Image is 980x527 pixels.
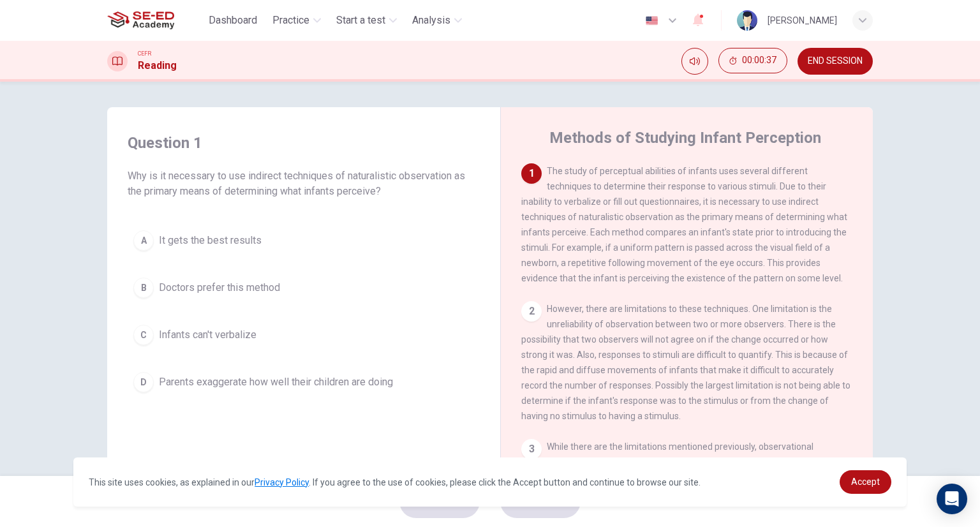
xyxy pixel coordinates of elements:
[159,375,393,390] span: Parents exaggerate how well their children are doing
[133,278,154,298] div: B
[742,56,776,66] span: 00:00:37
[138,58,177,73] h1: Reading
[107,8,204,33] a: SE-ED Academy logo
[107,8,174,33] img: SE-ED Academy logo
[681,48,708,75] div: Mute
[840,470,891,494] a: dismiss cookie message
[128,133,480,153] h4: Question 1
[89,477,701,487] span: This site uses cookies, as explained in our . If you agree to the use of cookies, please click th...
[73,457,907,507] div: cookieconsent
[159,280,280,295] span: Doctors prefer this method
[937,484,967,514] div: Open Intercom Messenger
[128,225,480,256] button: AIt gets the best results
[798,48,873,75] button: END SESSION
[128,272,480,304] button: BDoctors prefer this method
[267,9,326,32] button: Practice
[331,9,402,32] button: Start a test
[204,9,262,32] button: Dashboard
[133,230,154,251] div: A
[768,13,837,28] div: [PERSON_NAME]
[128,168,480,199] span: Why is it necessary to use indirect techniques of naturalistic observation as the primary means o...
[159,327,256,343] span: Infants can't verbalize
[718,48,787,73] button: 00:00:37
[644,16,660,26] img: en
[159,233,262,248] span: It gets the best results
[549,128,821,148] h4: Methods of Studying Infant Perception
[851,477,880,487] span: Accept
[128,366,480,398] button: DParents exaggerate how well their children are doing
[521,304,850,421] span: However, there are limitations to these techniques. One limitation is the unreliability of observ...
[718,48,787,75] div: Hide
[133,372,154,392] div: D
[808,56,863,66] span: END SESSION
[737,10,757,31] img: Profile picture
[128,319,480,351] button: CInfants can't verbalize
[336,13,385,28] span: Start a test
[133,325,154,345] div: C
[209,13,257,28] span: Dashboard
[521,439,542,459] div: 3
[407,9,467,32] button: Analysis
[272,13,309,28] span: Practice
[521,163,542,184] div: 1
[255,477,309,487] a: Privacy Policy
[521,166,847,283] span: The study of perceptual abilities of infants uses several different techniques to determine their...
[412,13,450,28] span: Analysis
[138,49,151,58] span: CEFR
[521,301,542,322] div: 2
